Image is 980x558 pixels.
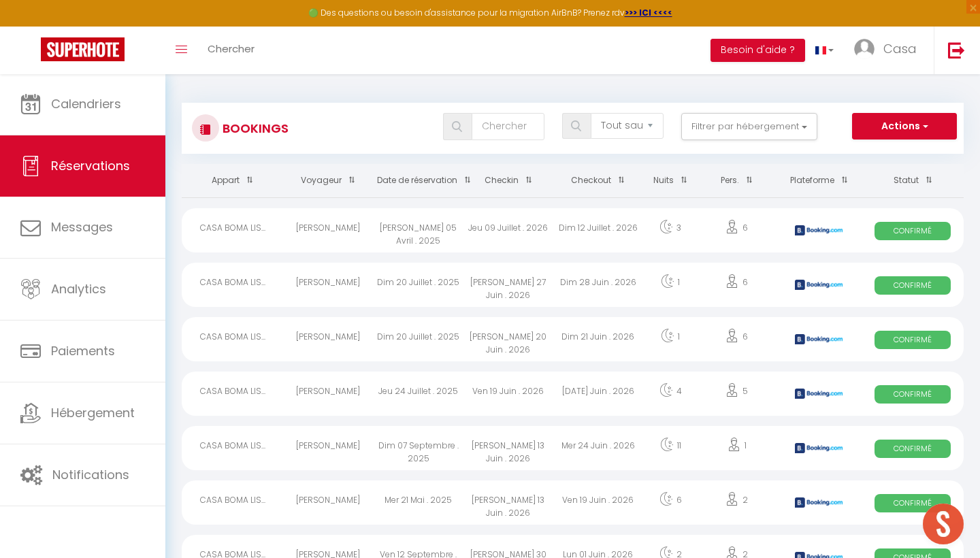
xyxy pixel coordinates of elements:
img: Super Booking [41,37,125,61]
span: Paiements [51,342,115,359]
div: Ouvrir le chat [923,504,964,544]
img: ... [854,39,875,59]
span: Calendriers [51,95,121,112]
a: >>> ICI <<<< [625,7,672,18]
span: Réservations [51,157,130,174]
button: Besoin d'aide ? [710,39,805,62]
img: logout [948,42,965,59]
input: Chercher [472,113,544,140]
span: Casa [883,40,917,57]
button: Filtrer par hébergement [681,113,817,140]
th: Sort by channel [776,164,862,197]
th: Sort by booking date [374,164,463,197]
button: Actions [852,113,957,140]
a: ... Casa [844,27,934,74]
th: Sort by checkout [553,164,643,197]
span: Analytics [51,280,106,297]
h3: Bookings [219,113,289,144]
span: Hébergement [51,404,135,421]
th: Sort by nights [643,164,698,197]
span: Chercher [208,42,255,56]
th: Sort by rentals [182,164,283,197]
span: Notifications [52,466,129,483]
span: Messages [51,218,113,235]
th: Sort by status [862,164,964,197]
th: Sort by people [698,164,776,197]
th: Sort by guest [283,164,373,197]
a: Chercher [197,27,265,74]
th: Sort by checkin [463,164,553,197]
